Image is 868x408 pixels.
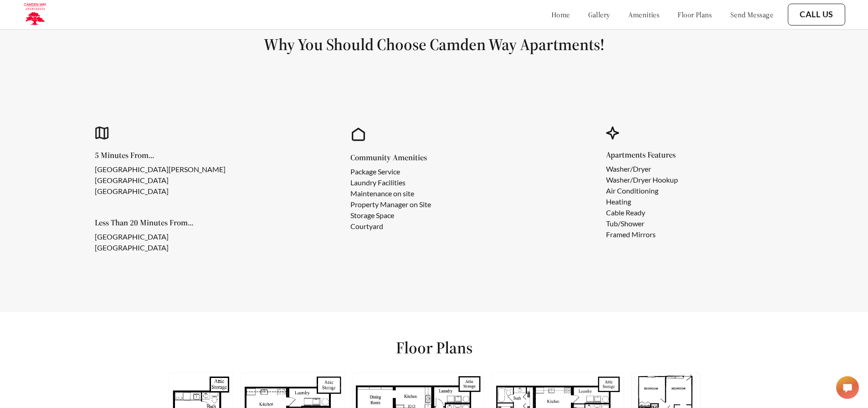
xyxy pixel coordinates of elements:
[22,34,846,55] h1: Why You Should Choose Camden Way Apartments!
[350,166,431,177] li: Package Service
[23,2,47,27] img: Company logo
[95,186,226,197] li: [GEOGRAPHIC_DATA]
[606,196,678,207] li: Heating
[606,229,678,240] li: Framed Mirrors
[95,164,226,175] li: [GEOGRAPHIC_DATA][PERSON_NAME]
[628,10,660,19] a: amenities
[350,221,431,232] li: Courtyard
[800,10,833,20] a: Call Us
[95,175,226,186] li: [GEOGRAPHIC_DATA]
[350,177,431,188] li: Laundry Facilities
[350,188,431,199] li: Maintenance on site
[606,174,678,185] li: Washer/Dryer Hookup
[606,218,678,229] li: Tub/Shower
[551,10,570,19] a: home
[678,10,712,19] a: floor plans
[606,163,678,174] li: Washer/Dryer
[95,219,194,227] h5: Less Than 20 Minutes From...
[350,153,446,162] h5: Community Amenities
[396,337,473,358] h1: Floor Plans
[606,151,693,159] h5: Apartments Features
[788,4,845,25] button: Call Us
[350,199,431,210] li: Property Manager on Site
[606,185,678,196] li: Air Conditioning
[95,231,179,242] li: [GEOGRAPHIC_DATA]
[606,207,678,218] li: Cable Ready
[95,151,240,159] h5: 5 Minutes From...
[730,10,773,19] a: send message
[95,242,179,253] li: [GEOGRAPHIC_DATA]
[350,210,431,221] li: Storage Space
[588,10,610,19] a: gallery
